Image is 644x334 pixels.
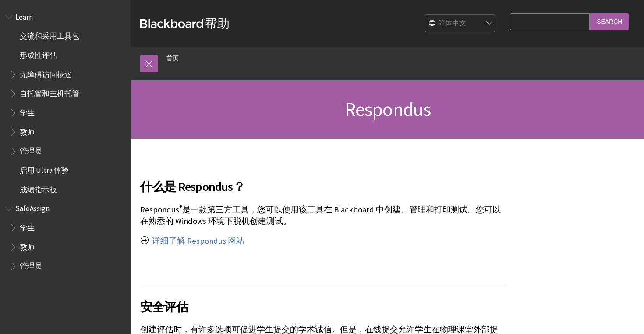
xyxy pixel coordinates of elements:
[20,163,69,175] span: 启用 Ultra 体验
[590,13,629,30] input: Search
[20,240,35,251] span: 教师
[20,144,42,156] span: 管理员
[5,10,126,197] nav: Book outline for Blackboard Learn Help
[20,182,57,194] span: 成绩指示板
[20,29,79,41] span: 交流和采用工具包
[179,203,182,211] span: ®
[140,167,506,196] h2: 什么是 Respondus？
[15,10,33,22] span: Learn
[140,287,506,316] h2: 安全评估
[20,86,79,98] span: 自托管和主机托管
[5,201,126,274] nav: Book outline for Blackboard SafeAssign
[425,15,495,32] select: Site Language Selector
[140,19,205,28] strong: Blackboard
[140,15,230,31] a: Blackboard帮助
[20,48,57,60] span: 形成性评估
[20,259,42,271] span: 管理员
[20,67,72,79] span: 无障碍访问概述
[15,201,50,213] span: SafeAssign
[20,105,35,117] span: 学生
[345,97,431,121] span: Respondus
[20,125,35,136] span: 教师
[152,236,244,246] a: 详细了解 Respondus 网站
[166,53,179,64] a: 首页
[140,204,506,227] p: Respondus 是一款第三方工具，您可以使用该工具在 Blackboard 中创建、管理和打印测试。您可以在熟悉的 Windows 环境下脱机创建测试。
[20,220,35,232] span: 学生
